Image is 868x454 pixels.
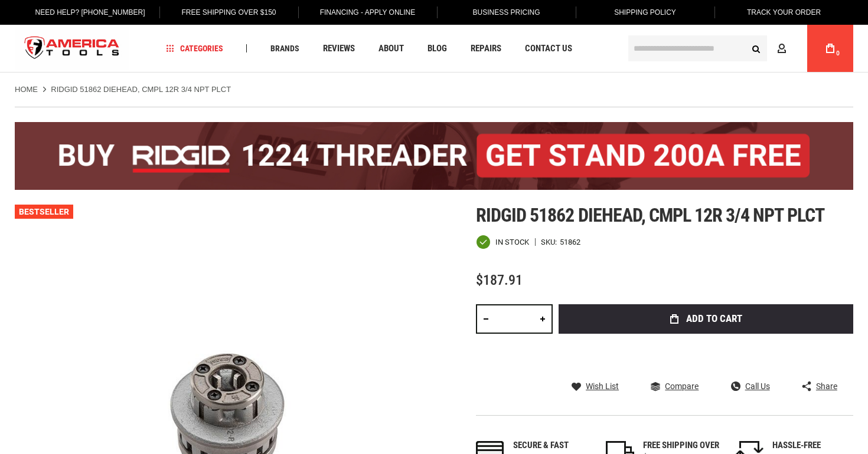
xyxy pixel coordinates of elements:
a: store logo [15,27,129,71]
span: About [378,44,404,53]
a: 0 [819,25,841,72]
a: Contact Us [520,41,577,57]
img: America Tools [15,27,129,71]
span: Call Us [745,382,770,390]
span: Wish List [586,382,619,390]
button: Add to Cart [559,304,853,334]
a: Call Us [731,381,770,392]
span: Repairs [471,44,501,53]
a: Repairs [465,41,507,57]
span: Shipping Policy [614,8,676,17]
a: Home [15,84,38,95]
a: Blog [422,41,452,57]
span: Add to Cart [686,314,742,324]
strong: RIDGID 51862 DIEHEAD, CMPL 12R 3/4 NPT PLCT [51,85,231,94]
img: BOGO: Buy the RIDGID® 1224 Threader (26092), get the 92467 200A Stand FREE! [15,122,853,190]
a: Wish List [572,381,619,392]
span: Share [816,382,837,390]
div: 51862 [560,238,580,246]
div: Availability [476,235,529,249]
span: $187.91 [476,272,523,288]
a: Reviews [318,41,360,57]
button: Search [745,37,767,60]
span: Reviews [323,44,355,53]
a: About [373,41,409,57]
a: Categories [161,41,229,57]
strong: SKU [541,238,560,246]
span: Contact Us [525,44,572,53]
a: Brands [265,41,305,57]
span: Categories [167,44,223,52]
span: 0 [836,50,840,57]
span: Brands [270,44,299,52]
a: Compare [651,381,699,392]
span: In stock [495,238,529,246]
span: Ridgid 51862 diehead, cmpl 12r 3/4 npt plct [476,204,824,226]
span: Blog [428,44,447,53]
span: Compare [665,382,699,390]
